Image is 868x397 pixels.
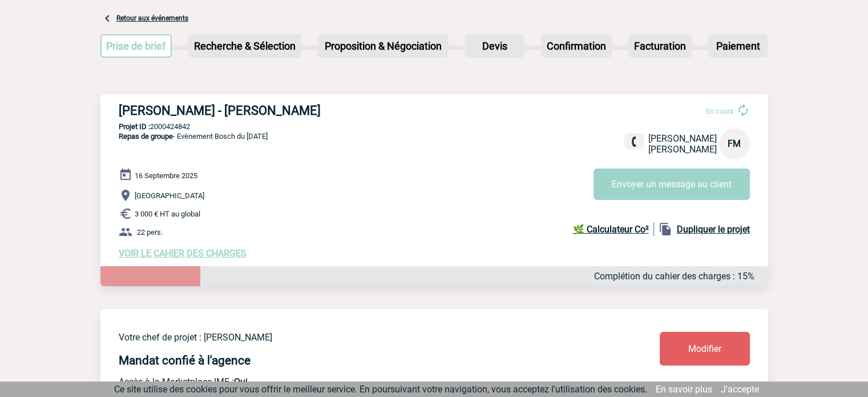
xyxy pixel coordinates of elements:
[728,138,741,149] span: FM
[114,384,647,395] span: Ce site utilise des cookies pour vous offrir le meilleur service. En poursuivant votre navigation...
[119,132,173,141] span: Repas de groupe
[688,343,721,354] span: Modifier
[234,376,248,387] b: Oui
[189,35,300,57] p: Recherche & Sélection
[100,122,768,131] p: 2000424842
[629,137,639,147] img: fixe.png
[573,224,649,235] b: 🌿 Calculateur Co²
[648,133,717,144] span: [PERSON_NAME]
[319,35,447,57] p: Proposition & Négociation
[102,35,171,57] p: Prise de brief
[119,103,461,118] h3: [PERSON_NAME] - [PERSON_NAME]
[648,144,717,155] span: [PERSON_NAME]
[573,222,654,236] a: 🌿 Calculateur Co²
[542,35,611,57] p: Confirmation
[721,384,759,395] a: J'accepte
[659,222,672,236] img: file_copy-black-24dp.png
[119,132,268,141] span: - Evènement Bosch du [DATE]
[709,35,766,57] p: Paiement
[137,228,163,236] span: 22 pers.
[466,35,523,57] p: Devis
[119,354,251,367] h4: Mandat confié à l'agence
[706,107,734,115] span: En cours
[119,248,247,259] a: VOIR LE CAHIER DES CHARGES
[119,122,150,131] b: Projet ID :
[135,191,204,200] span: [GEOGRAPHIC_DATA]
[135,171,197,180] span: 16 Septembre 2025
[629,35,691,57] p: Facturation
[119,376,592,387] p: Accès à la Marketplace IME :
[119,332,592,343] p: Votre chef de projet : [PERSON_NAME]
[116,14,188,22] a: Retour aux événements
[135,210,200,218] span: 3 000 € HT au global
[656,384,712,395] a: En savoir plus
[677,224,750,235] b: Dupliquer le projet
[594,169,750,200] button: Envoyer un message au client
